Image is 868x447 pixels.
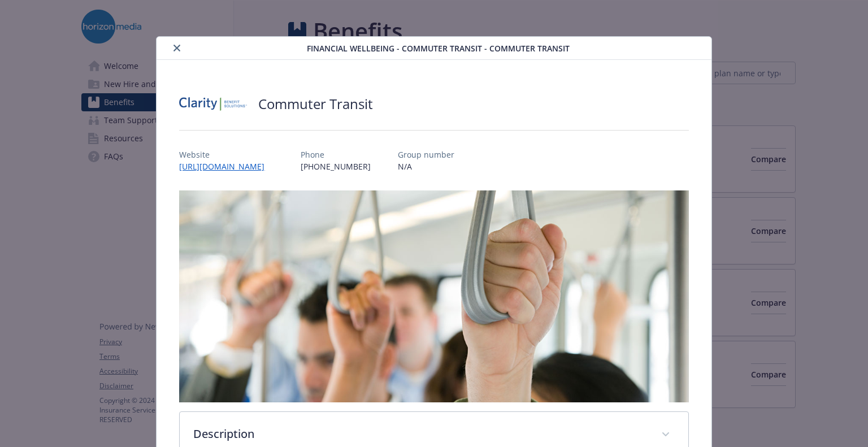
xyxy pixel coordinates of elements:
img: banner [179,190,688,402]
p: Website [179,149,274,160]
p: Description [193,426,647,442]
p: Phone [301,149,371,160]
span: Financial Wellbeing - Commuter Transit - Commuter Transit [307,42,570,54]
p: N/A [398,160,454,172]
img: Clarity Benefit Solutions [179,87,247,121]
a: [URL][DOMAIN_NAME] [179,161,274,172]
h2: Commuter Transit [258,94,373,114]
button: close [170,41,184,55]
p: [PHONE_NUMBER] [301,160,371,172]
p: Group number [398,149,454,160]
